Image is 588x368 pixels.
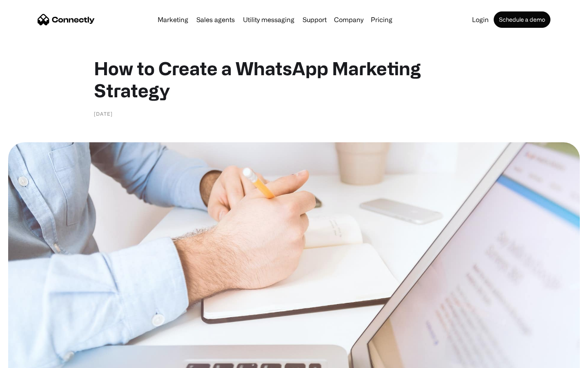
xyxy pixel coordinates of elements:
div: [DATE] [94,110,113,118]
h1: How to Create a WhatsApp Marketing Strategy [94,57,494,101]
a: Schedule a demo [494,11,550,28]
aside: Language selected: English [8,354,49,365]
a: Support [299,16,330,23]
a: Sales agents [193,16,238,23]
div: Company [332,14,366,25]
a: Pricing [367,16,396,23]
ul: Language list [16,354,49,365]
a: Login [469,16,492,23]
a: Marketing [154,16,192,23]
div: Company [334,14,363,25]
a: home [38,13,95,26]
a: Utility messaging [240,16,298,23]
